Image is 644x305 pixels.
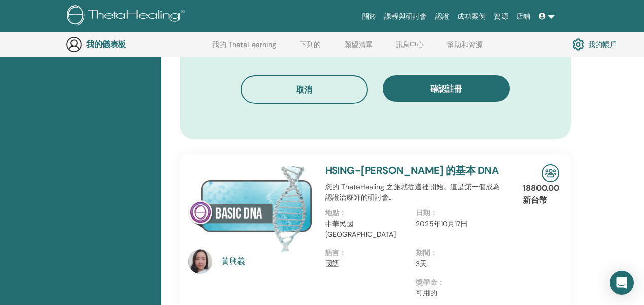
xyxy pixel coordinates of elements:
[344,40,373,49] font: 願望清單
[296,84,312,95] font: 取消
[431,7,453,26] a: 認證
[362,12,376,20] font: 關於
[325,259,339,268] font: 國語
[416,208,437,217] font: 日期：
[241,75,368,104] button: 取消
[396,40,424,49] font: 訊息中心
[435,12,449,20] font: 認證
[300,40,321,57] a: 下列的
[66,36,82,53] img: generic-user-icon.jpg
[416,288,437,297] font: 可用的
[300,40,321,49] font: 下列的
[212,40,276,57] a: 我的 ThetaLearning
[212,40,276,49] font: 我的 ThetaLearning
[188,249,212,274] img: default.jpg
[572,36,584,53] img: cog.svg
[325,164,499,177] a: HSING-[PERSON_NAME] 的基本 DNA
[358,7,380,26] a: 關於
[512,7,534,26] a: 店鋪
[416,248,437,257] font: 期間：
[325,219,396,239] font: 中華民國[GEOGRAPHIC_DATA]
[221,256,245,267] font: 黃興義
[325,208,346,217] font: 地點：
[188,164,313,252] img: 基本DNA
[523,183,559,205] font: 18800.00 新台幣
[516,12,530,20] font: 店鋪
[416,278,444,287] font: 獎學金：
[380,7,431,26] a: 課程與研討會
[396,40,424,57] a: 訊息中心
[325,248,346,257] font: 語言：
[572,36,617,53] a: 我的帳戶
[453,7,490,26] a: 成功案例
[588,40,617,50] font: 我的帳戶
[447,40,483,49] font: 幫助和資源
[384,12,427,20] font: 課程與研討會
[383,75,510,102] button: 確認註冊
[457,12,486,20] font: 成功案例
[490,7,512,26] a: 資源
[325,182,500,202] font: 您的 ThetaHealing 之旅就從這裡開始。這是第一個成為認證治療師的研討會…
[86,39,126,50] font: 我的儀表板
[494,12,508,20] font: 資源
[344,40,373,57] a: 願望清單
[67,5,188,28] img: logo.png
[221,255,315,268] a: 黃興義
[430,83,462,94] font: 確認註冊
[542,164,559,182] img: 現場研討會
[610,271,634,295] div: Open Intercom Messenger
[416,259,427,268] font: 3天
[447,40,483,57] a: 幫助和資源
[416,219,468,228] font: 2025年10月17日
